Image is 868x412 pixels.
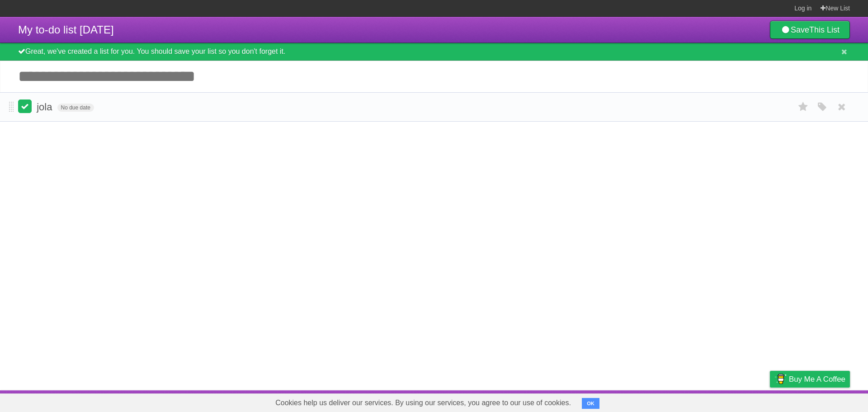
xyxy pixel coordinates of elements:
[789,371,845,387] span: Buy me a coffee
[795,99,812,114] label: Star task
[727,393,747,410] a: Terms
[774,371,787,387] img: Buy me a coffee
[18,99,32,113] label: Done
[770,371,850,388] a: Buy me a coffee
[770,21,850,39] a: SaveThis List
[266,394,580,412] span: Cookies help us deliver our services. By using our services, you agree to our use of cookies.
[57,104,94,112] span: No due date
[758,393,782,410] a: Privacy
[809,25,840,34] b: This List
[793,393,850,410] a: Suggest a feature
[650,393,669,410] a: About
[37,101,54,113] span: jola
[18,24,114,36] span: My to-do list [DATE]
[679,393,716,410] a: Developers
[582,398,599,409] button: OK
